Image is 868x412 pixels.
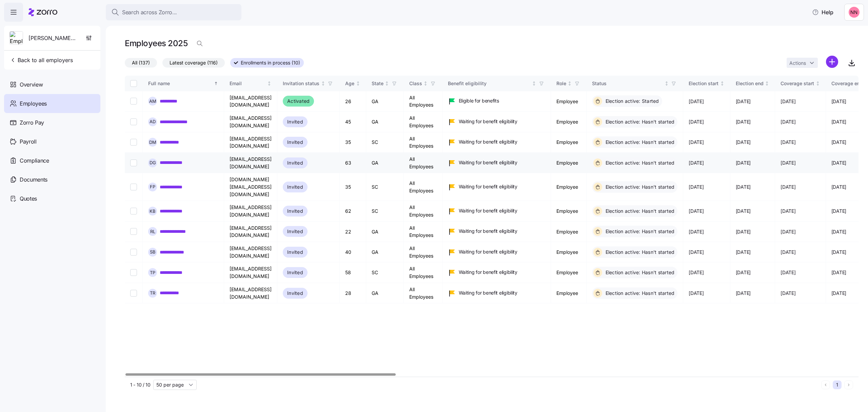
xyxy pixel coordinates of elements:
[736,228,751,235] span: [DATE]
[689,139,704,146] span: [DATE]
[459,159,517,166] span: Waiting for benefit eligibility
[736,160,751,166] span: [DATE]
[340,76,366,91] th: AgeNot sorted
[831,118,846,125] span: [DATE]
[815,81,820,86] div: Not sorted
[224,283,277,303] td: [EMAIL_ADDRESS][DOMAIN_NAME]
[340,132,366,153] td: 35
[807,5,839,19] button: Help
[448,80,531,87] div: Benefit eligibility
[736,290,751,297] span: [DATE]
[404,132,442,153] td: All Employees
[831,98,846,105] span: [DATE]
[404,201,442,221] td: All Employees
[366,222,404,242] td: GA
[287,268,303,277] span: Invited
[150,161,156,165] span: D G
[604,249,675,256] span: Election active: Hasn't started
[604,118,675,125] span: Election active: Hasn't started
[689,249,704,256] span: [DATE]
[372,80,383,87] div: State
[130,381,151,388] span: 1 - 10 / 10
[366,112,404,132] td: GA
[267,81,272,86] div: Not sorted
[689,208,704,214] span: [DATE]
[604,184,675,190] span: Election active: Hasn't started
[404,91,442,112] td: All Employees
[787,58,818,68] button: Actions
[150,209,156,213] span: K B
[689,160,704,166] span: [DATE]
[781,249,795,256] span: [DATE]
[604,98,659,105] span: Election active: Started
[736,80,764,87] div: Election end
[150,250,156,254] span: S B
[366,91,404,112] td: GA
[149,140,156,145] span: D M
[20,194,37,203] span: Quotes
[130,208,137,214] input: Select record 6
[404,242,442,262] td: All Employees
[224,91,277,112] td: [EMAIL_ADDRESS][DOMAIN_NAME]
[736,139,751,146] span: [DATE]
[459,97,499,104] span: Eligible for benefits
[20,80,43,89] span: Overview
[143,76,224,91] th: Full nameSorted ascending
[404,173,442,201] td: All Employees
[459,269,517,276] span: Waiting for benefit eligibility
[404,153,442,173] td: All Employees
[150,119,156,124] span: A D
[831,228,846,235] span: [DATE]
[224,153,277,173] td: [EMAIL_ADDRESS][DOMAIN_NAME]
[781,160,795,166] span: [DATE]
[287,248,303,256] span: Invited
[366,262,404,283] td: SC
[604,290,675,297] span: Election active: Hasn't started
[604,139,675,146] span: Election active: Hasn't started
[689,228,704,235] span: [DATE]
[224,76,277,91] th: EmailNot sorted
[459,118,517,125] span: Waiting for benefit eligibility
[567,81,572,86] div: Not sorted
[551,173,587,201] td: Employee
[781,290,795,297] span: [DATE]
[459,289,517,296] span: Waiting for benefit eligibility
[224,222,277,242] td: [EMAIL_ADDRESS][DOMAIN_NAME]
[170,58,218,67] span: Latest coverage (116)
[148,80,213,87] div: Full name
[831,269,846,276] span: [DATE]
[831,139,846,146] span: [DATE]
[604,269,675,276] span: Election active: Hasn't started
[831,160,846,166] span: [DATE]
[150,229,155,234] span: R L
[277,76,340,91] th: Invitation statusNot sorted
[551,132,587,153] td: Employee
[765,81,769,86] div: Not sorted
[366,201,404,221] td: SC
[730,76,775,91] th: Election endNot sorted
[404,76,442,91] th: ClassNot sorted
[849,7,860,18] img: 37cb906d10cb440dd1cb011682786431
[736,208,751,214] span: [DATE]
[812,8,833,16] span: Help
[831,290,846,297] span: [DATE]
[287,118,303,126] span: Invited
[781,184,795,190] span: [DATE]
[556,80,566,87] div: Role
[683,76,730,91] th: Election startNot sorted
[781,118,795,125] span: [DATE]
[9,56,73,64] span: Back to all employers
[844,380,853,389] button: Next page
[130,249,137,256] input: Select record 8
[366,242,404,262] td: GA
[4,75,100,94] a: Overview
[689,290,704,297] span: [DATE]
[106,4,241,20] button: Search across Zorro...
[459,138,517,145] span: Waiting for benefit eligibility
[345,80,354,87] div: Age
[340,222,366,242] td: 22
[459,248,517,255] span: Waiting for benefit eligibility
[551,262,587,283] td: Employee
[20,175,47,184] span: Documents
[122,8,177,17] span: Search across Zorro...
